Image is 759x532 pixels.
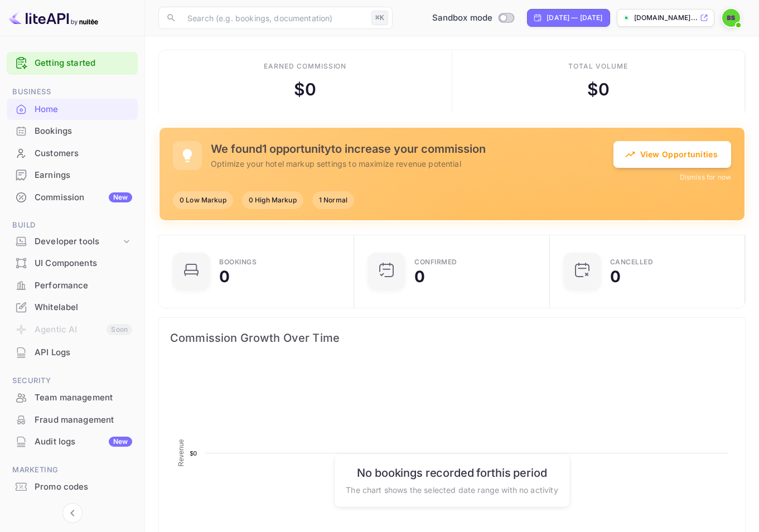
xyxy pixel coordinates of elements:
div: Confirmed [414,259,457,265]
div: Developer tools [35,235,121,248]
a: Performance [7,275,138,296]
a: Team management [7,387,138,408]
a: Earnings [7,165,138,185]
div: [DATE] — [DATE] [547,13,602,23]
span: Marketing [7,464,138,476]
div: Switch to Production mode [428,12,519,25]
a: Promo codes [7,476,138,497]
div: Developer tools [7,232,138,252]
div: 0 [414,269,425,284]
a: Getting started [35,57,132,70]
div: UI Components [35,257,132,270]
div: Home [35,103,132,116]
div: Bookings [35,125,132,138]
p: Optimize your hotel markup settings to maximize revenue potential [211,158,613,170]
div: Commission [35,191,132,204]
a: Customers [7,143,138,163]
span: 0 High Markup [242,195,303,205]
div: Performance [35,279,132,292]
div: Performance [7,275,138,297]
div: Earned commission [264,61,346,71]
a: Whitelabel [7,297,138,317]
div: Earnings [7,165,138,186]
a: UI Components [7,253,138,273]
a: Fraud management [7,409,138,430]
div: Promo codes [35,481,132,494]
div: Fraud management [35,414,132,427]
img: LiteAPI logo [9,9,98,27]
div: CANCELLED [610,259,654,265]
div: API Logs [7,342,138,364]
span: 0 Low Markup [173,195,233,205]
div: Earnings [35,169,132,182]
div: ⌘K [371,11,388,25]
span: Commission Growth Over Time [170,329,734,347]
div: Bookings [7,120,138,142]
div: Whitelabel [7,297,138,318]
span: Business [7,86,138,98]
div: Total volume [568,61,628,71]
a: Bookings [7,120,138,141]
span: Build [7,219,138,231]
button: Dismiss for now [680,172,731,182]
a: API Logs [7,342,138,362]
text: $0 [190,450,197,457]
div: Bookings [219,259,257,265]
div: New [109,192,132,202]
text: Revenue [177,439,185,466]
button: Collapse navigation [62,503,83,523]
div: Audit logs [35,436,132,448]
img: Bayu Setiawan [722,9,740,27]
div: Audit logsNew [7,431,138,453]
p: [DOMAIN_NAME]... [634,13,698,23]
div: Whitelabel [35,301,132,314]
div: API Logs [35,346,132,359]
span: Security [7,375,138,387]
div: Team management [7,387,138,409]
div: UI Components [7,253,138,274]
span: Sandbox mode [432,12,493,25]
input: Search (e.g. bookings, documentation) [181,7,367,29]
div: New [109,437,132,447]
div: $ 0 [587,77,610,102]
h6: No bookings recorded for this period [346,466,558,480]
a: Audit logsNew [7,431,138,452]
div: CommissionNew [7,187,138,209]
div: 0 [219,269,230,284]
button: View Opportunities [613,141,731,168]
div: Getting started [7,52,138,75]
div: 0 [610,269,621,284]
div: Promo codes [7,476,138,498]
a: CommissionNew [7,187,138,207]
span: 1 Normal [312,195,354,205]
a: Home [7,99,138,119]
p: The chart shows the selected date range with no activity [346,484,558,496]
h5: We found 1 opportunity to increase your commission [211,142,613,156]
div: Customers [35,147,132,160]
div: Customers [7,143,138,165]
div: Team management [35,391,132,404]
div: Fraud management [7,409,138,431]
div: $ 0 [294,77,316,102]
div: Home [7,99,138,120]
